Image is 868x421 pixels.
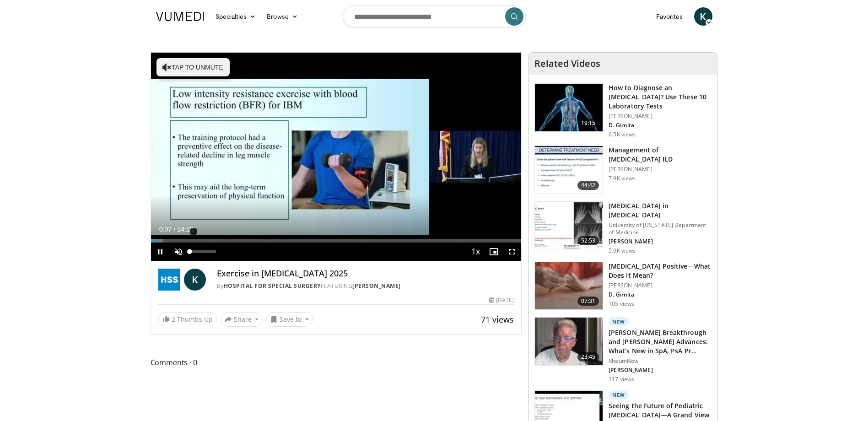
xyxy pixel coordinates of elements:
h3: [PERSON_NAME] Breakthrough and [PERSON_NAME] Advances: What’s New in SpA, PsA Pr… [609,328,712,356]
button: Enable picture-in-picture mode [485,243,503,261]
a: Specialties [210,7,262,26]
p: [PERSON_NAME] [609,166,712,173]
a: Hospital for Special Surgery [224,282,321,290]
img: 5a27bd8b-645f-4486-b166-3110322240fa.150x105_q85_crop-smart_upscale.jpg [535,318,603,365]
span: 24:10 [177,226,193,233]
a: Browse [261,7,303,26]
a: K [184,269,206,291]
button: Tap to unmute [156,58,230,76]
a: K [694,7,712,26]
a: 23:45 New [PERSON_NAME] Breakthrough and [PERSON_NAME] Advances: What’s New in SpA, PsA Pr… Rheum... [534,317,712,383]
a: Favorites [651,7,689,26]
span: 52:53 [577,236,599,245]
span: / [174,226,176,233]
button: Share [221,312,263,327]
img: VuMedi Logo [156,12,205,21]
p: New [609,317,629,326]
h3: How to Diagnose an [MEDICAL_DATA]? Use These 10 Laboratory Tests [609,83,712,111]
span: 2 [172,315,175,324]
p: [PERSON_NAME] [609,367,712,374]
p: 105 views [609,300,634,308]
a: [PERSON_NAME] [352,282,401,290]
button: Fullscreen [503,243,521,261]
img: f34b7c1c-2f02-4eb7-a3f6-ccfac58a9900.150x105_q85_crop-smart_upscale.jpg [535,146,603,194]
p: [PERSON_NAME] [609,113,712,120]
div: Progress Bar [151,239,522,243]
button: Playback Rate [466,243,485,261]
a: 44:42 Management of [MEDICAL_DATA] ILD [PERSON_NAME] 7.9K views [534,146,712,194]
p: University of [US_STATE] Department of Medicine [609,221,712,236]
h3: Management of [MEDICAL_DATA] ILD [609,146,712,164]
h3: [MEDICAL_DATA] Positive—What Does It Mean? [609,262,712,280]
span: 71 views [481,314,514,325]
a: 52:53 [MEDICAL_DATA] in [MEDICAL_DATA] University of [US_STATE] Department of Medicine [PERSON_NA... [534,201,712,254]
a: 07:31 [MEDICAL_DATA] Positive—What Does It Mean? [PERSON_NAME] D. Girnita 105 views [534,262,712,310]
div: Volume Level [190,250,216,253]
span: 07:31 [577,297,599,306]
h3: [MEDICAL_DATA] in [MEDICAL_DATA] [609,201,712,220]
input: Search topics, interventions [343,5,526,27]
p: 117 views [609,376,634,383]
p: 7.9K views [609,175,636,182]
p: D. Girnita [609,291,712,298]
p: [PERSON_NAME] [609,238,712,245]
a: 2 Thumbs Up [158,312,217,326]
p: D. Girnita [609,122,712,129]
img: 85870787-ebf0-4708-a531-c17d552bdd2d.150x105_q85_crop-smart_upscale.jpg [535,262,603,310]
span: Comments 0 [151,356,522,368]
img: 94354a42-e356-4408-ae03-74466ea68b7a.150x105_q85_crop-smart_upscale.jpg [535,84,603,131]
button: Unmute [169,243,188,261]
h4: Related Videos [534,58,600,69]
p: [PERSON_NAME] [609,282,712,289]
p: RheumNow [609,357,712,365]
button: Pause [151,243,169,261]
h4: Exercise in [MEDICAL_DATA] 2025 [217,269,514,279]
button: Save to [266,312,313,327]
div: [DATE] [489,296,514,304]
div: By FEATURING [217,282,514,290]
span: 19:15 [577,119,599,128]
a: 19:15 How to Diagnose an [MEDICAL_DATA]? Use These 10 Laboratory Tests [PERSON_NAME] D. Girnita 6... [534,83,712,138]
span: 0:07 [159,226,172,233]
p: 5.9K views [609,247,636,254]
span: 44:42 [577,181,599,190]
img: 9d501fbd-9974-4104-9b57-c5e924c7b363.150x105_q85_crop-smart_upscale.jpg [535,202,603,249]
img: Hospital for Special Surgery [158,269,180,291]
p: New [609,390,629,399]
p: 6.5K views [609,131,636,138]
video-js: Video Player [151,53,522,261]
span: 23:45 [577,352,599,362]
